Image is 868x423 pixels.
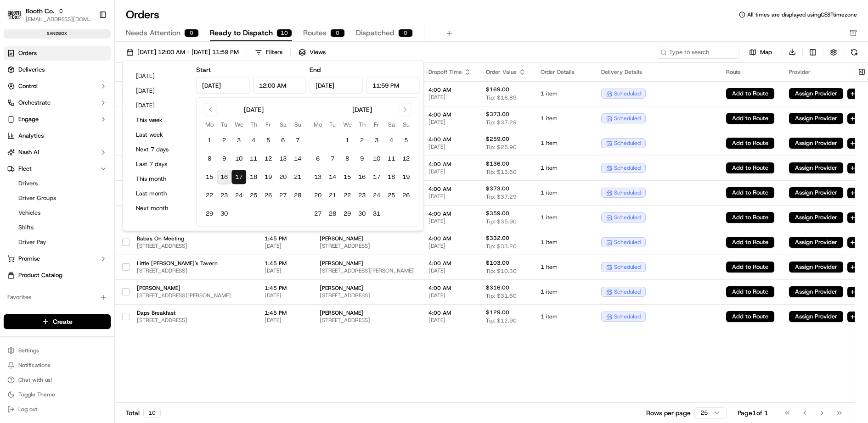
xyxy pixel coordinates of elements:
a: Shifts [15,221,100,234]
span: [DATE] [265,242,305,250]
span: [DATE] [428,193,471,200]
span: Toggle Theme [18,391,55,398]
span: $103.00 [486,259,509,267]
span: Tip: $35.90 [486,218,517,225]
button: 16 [355,170,369,184]
span: Tip: $25.90 [486,144,517,151]
button: 15 [202,170,217,184]
button: 5 [399,133,413,148]
span: [DATE] [428,242,471,250]
button: 18 [384,170,399,184]
button: 25 [246,188,261,203]
div: [DATE] [352,105,372,114]
button: Engage [4,112,111,127]
span: 1 item [541,90,586,97]
span: scheduled [614,288,641,295]
span: [STREET_ADDRESS] [320,292,414,299]
span: Driver Groups [18,194,56,202]
button: Last 7 days [132,158,187,171]
span: 4:00 AM [428,86,471,94]
button: 24 [231,188,246,203]
button: 7 [290,133,305,148]
a: Drivers [15,177,100,190]
div: Filters [266,48,282,56]
button: 7 [325,151,340,166]
span: 1 item [541,239,586,246]
span: 1 item [541,139,586,147]
th: Tuesday [217,120,231,129]
button: 22 [340,188,355,203]
span: Needs Attention [126,28,180,39]
button: Add to Route [726,88,774,99]
span: scheduled [614,90,641,97]
span: Tip: $31.60 [486,292,517,300]
span: [STREET_ADDRESS] [320,242,414,250]
span: Notifications [18,362,51,369]
span: scheduled [614,313,641,320]
button: [DATE] [132,70,187,83]
div: Page 1 of 1 [738,408,768,417]
button: 5 [261,133,276,148]
button: Last week [132,128,187,141]
button: 1 [340,133,355,148]
span: [PERSON_NAME] [320,260,414,267]
span: scheduled [614,115,641,122]
span: 1:45 PM [265,284,305,292]
span: $169.00 [486,86,509,93]
button: Add to Route [726,212,774,223]
button: Add to Route [726,286,774,297]
button: 26 [399,188,413,203]
button: Nash AI [4,145,111,160]
a: Vehicles [15,206,100,219]
button: Add to Route [726,162,774,173]
th: Monday [202,120,217,129]
div: 💻 [78,134,85,141]
button: Views [294,46,330,59]
div: 10 [143,408,161,418]
span: Orchestrate [18,99,51,107]
span: Fleet [18,165,32,173]
span: 4:00 AM [428,185,471,193]
th: Sunday [290,120,305,129]
button: Booth Co.Booth Co.[EMAIL_ADDRESS][DOMAIN_NAME] [4,4,95,26]
span: API Documentation [87,133,147,142]
span: [DATE] [265,267,305,274]
span: 1 item [541,313,586,320]
span: scheduled [614,263,641,271]
div: 10 [276,29,292,37]
th: Sunday [399,120,413,129]
span: Promise [18,255,40,263]
button: 22 [202,188,217,203]
span: Tip: $13.60 [486,168,517,176]
div: Favorites [4,290,111,305]
p: Welcome 👋 [9,36,167,51]
span: Log out [18,406,37,413]
button: 2 [355,133,369,148]
span: [DATE] [428,317,471,324]
button: 27 [276,188,290,203]
span: 4:00 AM [428,235,471,242]
span: 1:45 PM [265,235,305,242]
button: Add to Route [726,187,774,198]
button: [EMAIL_ADDRESS][DOMAIN_NAME] [26,16,91,23]
span: 4:00 AM [428,284,471,292]
a: 💻API Documentation [74,129,151,145]
button: 25 [384,188,399,203]
input: Date [310,77,363,94]
th: Wednesday [231,120,246,129]
th: Thursday [246,120,261,129]
span: Settings [18,347,39,354]
span: [DATE] [428,292,471,299]
div: 0 [398,29,413,37]
span: 4:00 AM [428,111,471,118]
span: 1:45 PM [265,309,305,317]
button: 23 [355,188,369,203]
span: [PERSON_NAME] [320,235,414,242]
a: Driver Groups [15,192,100,205]
span: $373.00 [486,185,509,192]
button: 9 [355,151,369,166]
button: 14 [325,170,340,184]
button: Map [743,47,778,58]
span: $316.00 [486,284,509,291]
